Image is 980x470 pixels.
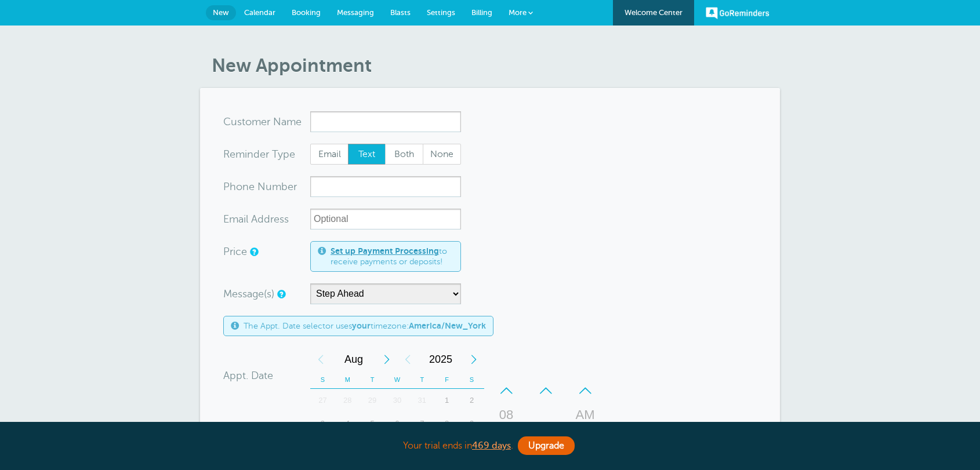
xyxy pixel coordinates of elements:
[223,116,242,127] span: Cus
[200,433,780,458] div: Your trial ends in .
[390,8,411,17] span: Blasts
[206,5,236,20] a: New
[571,403,599,427] div: AM
[310,144,349,165] label: Email
[459,389,484,412] div: 2
[376,348,397,371] div: Next Month
[409,412,434,435] div: 7
[310,371,335,389] th: S
[518,436,575,455] a: Upgrade
[434,389,459,412] div: 1
[360,389,385,412] div: 29
[427,8,455,17] span: Settings
[385,412,410,435] div: Wednesday, August 6
[385,389,410,412] div: 30
[277,290,284,298] a: Simple templates and custom messages will use the reminder schedule set under Settings > Reminder...
[360,389,385,412] div: Tuesday, July 29
[223,181,242,192] span: Pho
[459,412,484,435] div: Saturday, August 9
[418,348,463,371] span: 2025
[223,289,274,299] label: Message(s)
[360,412,385,435] div: Tuesday, August 5
[459,389,484,412] div: Saturday, August 2
[385,144,423,165] label: Both
[335,389,360,412] div: 28
[331,348,376,371] span: August
[244,214,270,224] span: il Add
[409,371,434,389] th: T
[223,214,244,224] span: Ema
[434,389,459,412] div: Friday, August 1
[242,181,272,192] span: ne Nu
[348,144,386,165] label: Text
[423,144,460,164] span: None
[223,111,310,132] div: ame
[223,370,273,381] label: Appt. Date
[471,8,492,17] span: Billing
[409,389,434,412] div: Thursday, July 31
[423,144,461,165] label: None
[463,348,484,371] div: Next Year
[310,412,335,435] div: 3
[244,321,486,331] span: The Appt. Date selector uses timezone:
[386,144,423,164] span: Both
[310,348,331,371] div: Previous Month
[434,412,459,435] div: 8
[292,8,321,17] span: Booking
[459,371,484,389] th: S
[223,209,310,229] div: ress
[337,8,374,17] span: Messaging
[385,371,410,389] th: W
[434,371,459,389] th: F
[360,371,385,389] th: T
[472,440,511,451] a: 469 days
[213,8,229,17] span: New
[310,389,335,412] div: 27
[459,412,484,435] div: 9
[212,54,780,76] h1: New Appointment
[331,246,453,267] span: to receive payments or deposits!
[310,389,335,412] div: Sunday, July 27
[331,246,439,256] a: Set up Payment Processing
[409,321,486,330] b: America/New_York
[409,389,434,412] div: 31
[242,116,281,127] span: tomer N
[397,348,418,371] div: Previous Year
[335,389,360,412] div: Monday, July 28
[223,176,310,197] div: mber
[310,209,461,229] input: Optional
[223,149,295,159] label: Reminder Type
[335,412,360,435] div: Monday, August 4
[244,8,275,17] span: Calendar
[311,144,348,164] span: Email
[310,412,335,435] div: Sunday, August 3
[509,8,527,17] span: More
[360,412,385,435] div: 5
[223,246,247,257] label: Price
[335,412,360,435] div: 4
[434,412,459,435] div: Friday, August 8
[250,248,257,256] a: An optional price for the appointment. If you set a price, you can include a payment link in your...
[385,389,410,412] div: Wednesday, July 30
[492,403,520,427] div: 08
[349,144,386,164] span: Text
[385,412,410,435] div: 6
[352,321,371,330] b: your
[335,371,360,389] th: M
[409,412,434,435] div: Thursday, August 7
